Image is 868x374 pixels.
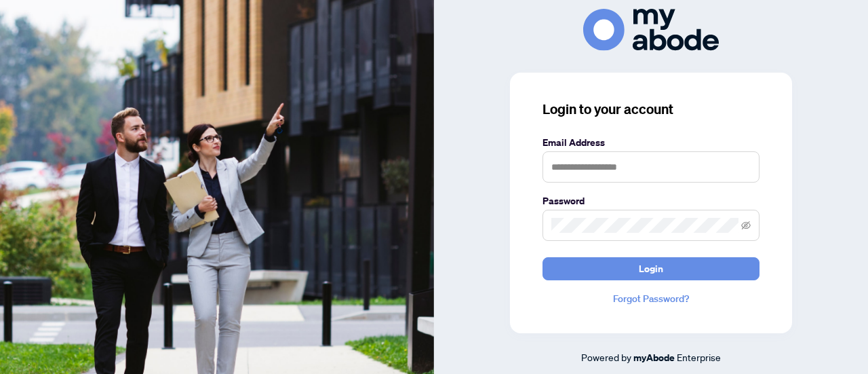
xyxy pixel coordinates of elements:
span: Login [639,258,663,280]
span: Enterprise [677,351,721,363]
h3: Login to your account [542,100,759,119]
img: ma-logo [583,9,719,50]
label: Password [542,193,759,208]
span: eye-invisible [741,221,751,230]
button: Login [542,257,759,280]
span: Powered by [581,351,631,363]
a: myAbode [633,350,675,365]
label: Email Address [542,135,759,150]
a: Forgot Password? [542,291,759,306]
